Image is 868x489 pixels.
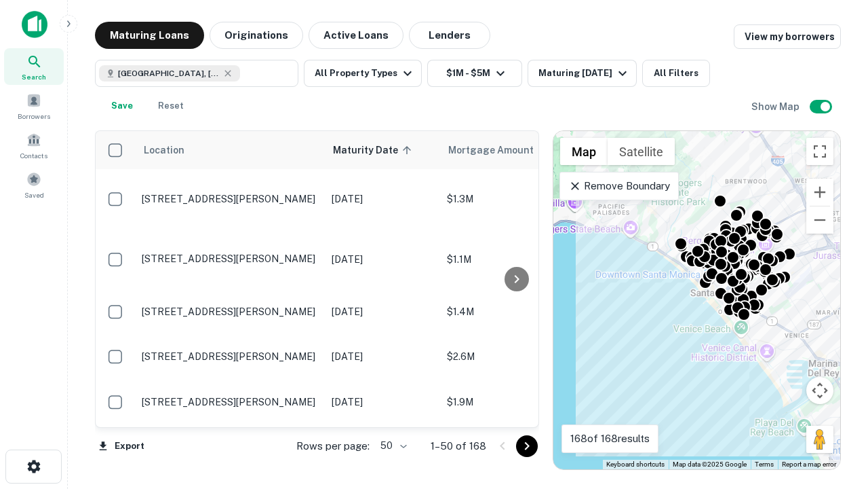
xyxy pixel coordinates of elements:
button: Keyboard shortcuts [606,460,665,469]
p: $1.9M [447,395,583,410]
img: capitalize-icon.png [22,11,47,38]
div: Maturing [DATE] [538,65,631,81]
a: Saved [4,166,64,203]
p: [DATE] [332,304,433,319]
span: Contacts [20,150,47,161]
span: Saved [24,189,44,200]
button: Originations [210,22,303,49]
p: [STREET_ADDRESS][PERSON_NAME] [142,350,318,363]
button: Maturing [DATE] [528,60,637,87]
a: Report a map error [782,460,836,468]
a: Terms [755,460,774,468]
button: Show street map [560,138,608,165]
button: Reset [149,92,193,120]
img: Google [557,452,601,469]
span: [GEOGRAPHIC_DATA], [GEOGRAPHIC_DATA], [GEOGRAPHIC_DATA] [118,67,220,79]
h6: Show Map [751,99,802,114]
button: All Filters [642,60,710,87]
button: Maturing Loans [95,22,204,49]
button: Go to next page [516,435,538,457]
p: [STREET_ADDRESS][PERSON_NAME] [142,253,318,265]
p: $1.4M [447,304,583,319]
span: Mortgage Amount [448,142,551,158]
button: Active Loans [309,22,403,49]
th: Maturity Date [325,131,440,169]
button: Save your search to get updates of matches that match your search criteria. [100,92,144,120]
button: Export [95,436,148,456]
iframe: Chat Widget [800,380,868,446]
button: Lenders [409,22,490,49]
button: Toggle fullscreen view [806,138,833,165]
div: 50 [375,436,409,456]
th: Location [135,131,325,169]
p: 1–50 of 168 [431,438,486,454]
button: Zoom in [806,179,833,206]
p: [DATE] [332,192,433,206]
span: Map data ©2025 Google [673,460,747,468]
a: Contacts [4,127,64,164]
button: Map camera controls [806,377,833,404]
p: [DATE] [332,395,433,410]
button: $1M - $5M [427,60,522,87]
span: Maturity Date [333,142,416,158]
p: [STREET_ADDRESS][PERSON_NAME] [142,396,318,408]
span: Location [143,142,184,158]
p: [STREET_ADDRESS][PERSON_NAME] [142,193,318,205]
a: Open this area in Google Maps (opens a new window) [557,452,601,469]
p: $1.3M [447,192,583,206]
p: $2.6M [447,349,583,364]
a: Search [4,48,64,85]
button: Show satellite imagery [608,138,675,165]
th: Mortgage Amount [440,131,589,169]
a: Borrowers [4,88,64,124]
button: Zoom out [806,206,833,234]
p: Remove Boundary [568,178,669,194]
p: 168 of 168 results [570,431,650,447]
span: Search [22,71,46,82]
p: $1.1M [447,252,583,267]
p: [STREET_ADDRESS][PERSON_NAME] [142,306,318,318]
p: Rows per page: [296,438,370,454]
div: 0 0 [553,131,840,469]
a: View my borrowers [734,24,841,49]
p: [DATE] [332,252,433,267]
p: [DATE] [332,349,433,364]
span: Borrowers [18,111,50,122]
button: All Property Types [304,60,422,87]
